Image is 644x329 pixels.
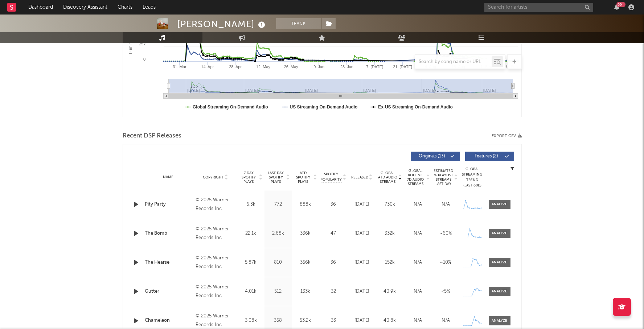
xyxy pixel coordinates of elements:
div: 33 [321,317,346,324]
div: © 2025 Warner Records Inc. [196,196,235,213]
div: N/A [434,201,458,208]
span: Recent DSP Releases [123,132,181,140]
div: <5% [434,288,458,295]
text: Luminate Daily Streams [128,8,133,54]
span: Global Rolling 7D Audio Streams [406,169,426,186]
input: Search by song name or URL [415,59,492,65]
span: Released [351,175,368,180]
div: © 2025 Warner Records Inc. [196,283,235,300]
div: N/A [434,317,458,324]
div: 6.3k [239,201,263,208]
div: 356k [294,259,317,266]
div: [DATE] [350,230,374,237]
a: The Hearse [145,259,192,266]
a: Gutter [145,288,192,295]
div: 36 [321,259,346,266]
input: Search for artists [484,3,593,12]
a: Chameleon [145,317,192,324]
div: [PERSON_NAME] [177,18,267,30]
div: ~ 10 % [434,259,458,266]
div: 2.68k [266,230,290,237]
div: ~ 60 % [434,230,458,237]
text: Global Streaming On-Demand Audio [193,104,268,110]
div: 730k [378,201,402,208]
div: 772 [266,201,290,208]
span: Features ( 2 ) [470,154,503,159]
div: 888k [294,201,317,208]
span: 7 Day Spotify Plays [239,171,258,184]
span: Originals ( 13 ) [415,154,449,159]
div: [DATE] [350,259,374,266]
div: 512 [266,288,290,295]
button: Originals(13) [411,152,460,161]
div: N/A [406,259,430,266]
div: 40.8k [378,317,402,324]
div: N/A [406,201,430,208]
div: N/A [406,288,430,295]
button: 99+ [614,4,619,10]
div: 32 [321,288,346,295]
div: © 2025 Warner Records Inc. [196,254,235,271]
span: Last Day Spotify Plays [266,171,286,184]
span: Spotify Popularity [320,172,342,182]
div: N/A [406,230,430,237]
text: US Streaming On-Demand Audio [290,104,357,110]
button: Track [276,18,321,29]
div: 36 [321,201,346,208]
a: The Bomb [145,230,192,237]
div: 47 [321,230,346,237]
div: [DATE] [350,317,374,324]
div: Name [145,174,192,180]
div: 40.9k [378,288,402,295]
span: Global ATD Audio Streams [378,171,398,184]
div: 4.01k [239,288,263,295]
div: 3.08k [239,317,263,324]
div: 358 [266,317,290,324]
button: Export CSV [492,134,522,138]
div: 5.87k [239,259,263,266]
div: 810 [266,259,290,266]
div: [DATE] [350,288,374,295]
div: Global Streaming Trend (Last 60D) [462,166,483,188]
div: 336k [294,230,317,237]
span: ATD Spotify Plays [294,171,313,184]
button: Features(2) [465,152,514,161]
text: Ex-US Streaming On-Demand Audio [378,104,453,110]
div: 99 + [616,2,625,7]
div: © 2025 Warner Records Inc. [196,225,235,242]
div: 22.1k [239,230,263,237]
div: 133k [294,288,317,295]
a: Pity Party [145,201,192,208]
div: N/A [406,317,430,324]
div: 53.2k [294,317,317,324]
span: Copyright [203,175,224,180]
text: 25k [139,42,145,46]
div: 332k [378,230,402,237]
div: 152k [378,259,402,266]
span: Estimated % Playlist Streams Last Day [434,169,454,186]
div: [DATE] [350,201,374,208]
